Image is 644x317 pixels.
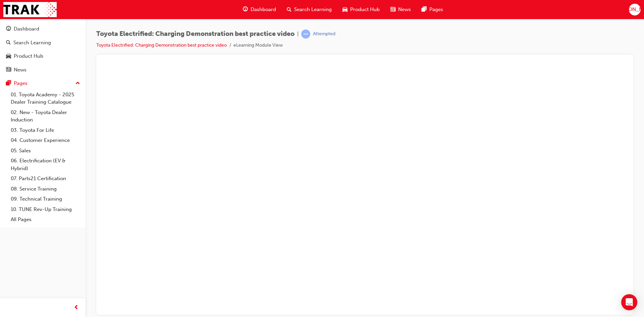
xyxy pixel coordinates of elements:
[8,156,83,173] a: 06. Electrification (EV & Hybrid)
[14,25,39,33] div: Dashboard
[251,6,276,13] span: Dashboard
[8,125,83,136] a: 03. Toyota For Life
[3,50,83,62] a: Product Hub
[8,204,83,215] a: 10. TUNE Rev-Up Training
[294,6,332,13] span: Search Learning
[6,67,11,73] span: news-icon
[13,39,51,47] div: Search Learning
[8,135,83,146] a: 04. Customer Experience
[390,5,395,14] span: news-icon
[8,194,83,204] a: 09. Technical Training
[385,3,416,16] a: news-iconNews
[75,79,80,88] span: up-icon
[416,3,448,16] a: pages-iconPages
[243,5,248,14] span: guage-icon
[281,3,337,16] a: search-iconSearch Learning
[297,30,299,38] span: |
[301,30,310,39] span: learningRecordVerb_ATTEMPT-icon
[237,3,281,16] a: guage-iconDashboard
[14,52,43,60] div: Product Hub
[8,184,83,194] a: 08. Service Training
[3,21,83,77] button: DashboardSearch LearningProduct HubNews
[96,30,294,38] span: Toyota Electrified: Charging Demonstration best practice video
[14,66,26,74] div: News
[8,146,83,156] a: 05. Sales
[313,31,335,37] div: Attempted
[3,77,83,90] button: Pages
[350,6,380,13] span: Product Hub
[6,81,11,87] span: pages-icon
[14,80,28,87] div: Pages
[8,90,83,107] a: 01. Toyota Academy - 2025 Dealer Training Catalogue
[621,294,637,310] div: Open Intercom Messenger
[422,5,427,14] span: pages-icon
[287,5,291,14] span: search-icon
[337,3,385,16] a: car-iconProduct Hub
[8,214,83,225] a: All Pages
[3,64,83,76] a: News
[3,2,57,17] img: Trak
[3,23,83,35] a: Dashboard
[3,37,83,49] a: Search Learning
[8,173,83,184] a: 07. Parts21 Certification
[8,107,83,125] a: 02. New - Toyota Dealer Induction
[6,53,11,59] span: car-icon
[233,42,283,49] li: eLearning Module View
[74,304,79,312] span: prev-icon
[629,4,641,15] button: [PERSON_NAME]
[6,26,11,32] span: guage-icon
[342,5,347,14] span: car-icon
[398,6,411,13] span: News
[6,40,11,46] span: search-icon
[429,6,443,13] span: Pages
[96,42,227,48] a: Toyota Electrified: Charging Demonstration best practice video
